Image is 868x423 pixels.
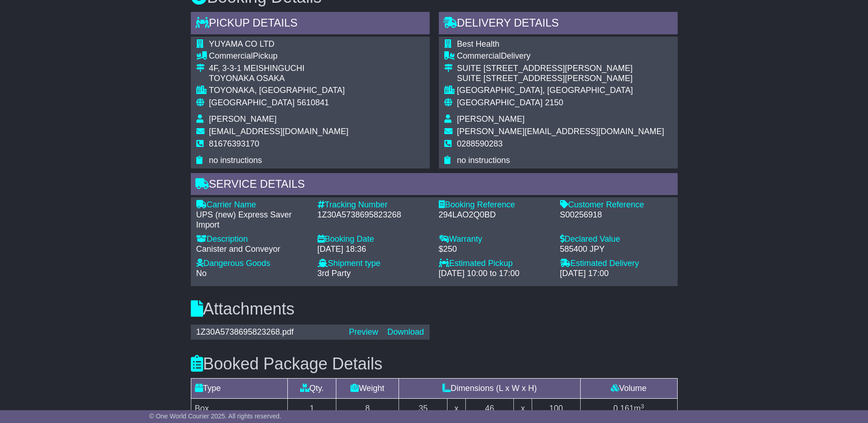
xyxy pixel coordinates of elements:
td: 1 [288,399,336,419]
div: TOYONAKA, [GEOGRAPHIC_DATA] [209,86,349,96]
div: Description [196,234,308,244]
div: Dangerous Goods [196,259,308,269]
td: m [580,399,677,419]
div: SUITE [STREET_ADDRESS][PERSON_NAME] [457,74,664,84]
div: [DATE] 17:00 [560,269,672,279]
span: [PERSON_NAME][EMAIL_ADDRESS][DOMAIN_NAME] [457,127,664,136]
span: [GEOGRAPHIC_DATA] [457,98,543,107]
div: Delivery Details [439,12,678,37]
div: TOYONAKA OSAKA [209,74,349,84]
a: Download [387,327,424,336]
span: 2150 [545,98,563,107]
span: YUYAMA CO LTD [209,39,275,49]
div: Canister and Conveyor [196,244,308,255]
div: Pickup [209,51,349,61]
td: Box [191,399,288,419]
span: Best Health [457,39,500,49]
span: 81676393170 [209,139,259,148]
td: Weight [336,379,399,399]
span: [PERSON_NAME] [209,114,277,124]
div: SUITE [STREET_ADDRESS][PERSON_NAME] [457,64,664,74]
h3: Booked Package Details [191,355,678,373]
span: no instructions [457,156,510,165]
span: © One World Courier 2025. All rights reserved. [149,412,281,420]
div: 1Z30A5738695823268 [318,210,430,220]
a: Preview [349,327,378,336]
span: [EMAIL_ADDRESS][DOMAIN_NAME] [209,127,349,136]
span: Commercial [209,51,253,60]
span: 0288590283 [457,139,503,148]
span: no instructions [209,156,262,165]
td: Type [191,379,288,399]
div: $250 [439,244,551,255]
td: x [447,399,465,419]
td: Qty. [288,379,336,399]
span: No [196,269,207,278]
div: Booking Date [318,234,430,244]
h3: Attachments [191,300,678,318]
div: Service Details [191,173,678,198]
td: 100 [532,399,580,419]
td: x [514,399,532,419]
td: Dimensions (L x W x H) [399,379,580,399]
span: [PERSON_NAME] [457,114,525,124]
span: 3rd Party [318,269,351,278]
span: 5610841 [297,98,329,107]
div: 294LAO2Q0BD [439,210,551,220]
div: Shipment type [318,259,430,269]
div: Carrier Name [196,200,308,210]
div: S00256918 [560,210,672,220]
div: 585400 JPY [560,244,672,255]
td: Volume [580,379,677,399]
div: Customer Reference [560,200,672,210]
div: [DATE] 10:00 to 17:00 [439,269,551,279]
td: 46 [465,399,514,419]
div: Estimated Delivery [560,259,672,269]
div: UPS (new) Express Saver Import [196,210,308,230]
td: 8 [336,399,399,419]
div: Declared Value [560,234,672,244]
div: 4F, 3-3-1 MEISHINGUCHI [209,64,349,74]
span: 0.161 [613,404,634,413]
div: [DATE] 18:36 [318,244,430,255]
div: Pickup Details [191,12,430,37]
div: 1Z30A5738695823268.pdf [192,327,345,337]
td: 35 [399,399,447,419]
span: Commercial [457,51,501,60]
div: Estimated Pickup [439,259,551,269]
div: [GEOGRAPHIC_DATA], [GEOGRAPHIC_DATA] [457,86,664,96]
span: [GEOGRAPHIC_DATA] [209,98,295,107]
div: Booking Reference [439,200,551,210]
div: Warranty [439,234,551,244]
div: Delivery [457,51,664,61]
sup: 3 [641,403,644,410]
div: Tracking Number [318,200,430,210]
